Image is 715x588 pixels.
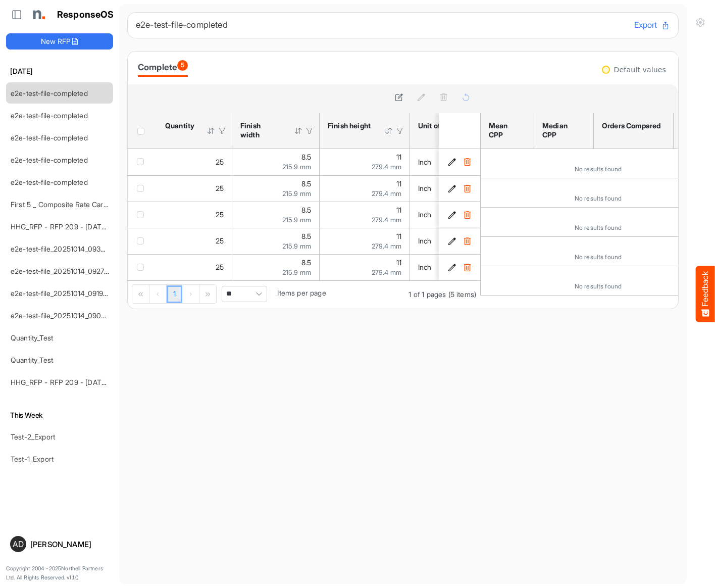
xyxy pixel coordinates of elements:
td: 8.5 is template cell Column Header httpsnorthellcomontologiesmapping-rulesmeasurementhasfinishsiz... [232,202,320,228]
td: is template cell Column Header median-cpp [534,149,594,178]
td: 25 is template cell Column Header httpsnorthellcomontologiesmapping-rulesorderhasquantity [157,149,232,175]
span: 215.9 mm [282,242,311,250]
h6: This Week [6,410,113,421]
span: 25 [216,184,224,192]
button: Edit [447,183,457,193]
button: Delete [462,262,472,272]
td: 8.5 is template cell Column Header httpsnorthellcomontologiesmapping-rulesmeasurementhasfinishsiz... [232,228,320,254]
a: HHG_RFP - RFP 209 - [DATE] - ROS TEST 3 (LITE) (1) (6) [11,378,196,386]
td: checkbox [128,254,157,280]
button: New RFP [6,33,113,50]
span: 25 [216,236,224,245]
td: Inch is template cell Column Header httpsnorthellcomontologiesmapping-rulesmeasurementhasunitofme... [410,228,510,254]
div: Mean CPP [489,121,523,139]
td: Inch is template cell Column Header httpsnorthellcomontologiesmapping-rulesmeasurementhasunitofme... [410,254,510,280]
td: Inch is template cell Column Header httpsnorthellcomontologiesmapping-rulesmeasurementhasunitofme... [410,175,510,202]
a: e2e-test-file_20251014_090025 [11,311,114,320]
a: e2e-test-file-completed [11,156,88,164]
div: Unit of measure [418,121,472,130]
a: Quantity_Test [11,356,53,364]
span: 215.9 mm [282,268,311,276]
div: Go to last page [199,285,216,303]
span: 215.9 mm [282,189,311,198]
a: First 5 _ Composite Rate Card [DATE] (28) [11,200,146,209]
a: e2e-test-file-completed [11,133,88,142]
span: 25 [216,210,224,219]
div: Quantity [165,121,193,130]
div: Go to next page [182,285,199,303]
button: Edit [447,210,457,220]
button: Edit [447,236,457,246]
button: Export [634,19,670,32]
td: is template cell Column Header median-cpp [534,178,594,207]
span: 8.5 [301,179,311,188]
span: 8.5 [301,258,311,267]
td: is template cell Column Header orders-compared [594,236,674,266]
td: is template cell Column Header mean-cpp [481,236,534,266]
div: Finish width [240,121,281,139]
h6: [DATE] [6,66,113,77]
td: 25 is template cell Column Header httpsnorthellcomontologiesmapping-rulesorderhasquantity [157,254,232,280]
span: 25 [216,158,224,166]
span: 215.9 mm [282,216,311,224]
div: Finish height [328,121,371,130]
a: e2e-test-file-completed [11,89,88,97]
td: af0529d0-0dd6-4887-a99f-dbca12ff79f2 is template cell Column Header [439,228,482,254]
td: checkbox [128,202,157,228]
a: e2e-test-file_20251014_093810 [11,244,112,253]
a: Page 1 of 1 Pages [167,285,182,304]
button: Delete [462,157,472,167]
td: checkbox [128,175,157,202]
td: is template cell Column Header orders-compared [594,207,674,236]
button: Delete [462,210,472,220]
td: is template cell Column Header median-cpp [534,266,594,295]
td: is template cell Column Header orders-compared [594,266,674,295]
td: Inch is template cell Column Header httpsnorthellcomontologiesmapping-rulesmeasurementhasunitofme... [410,202,510,228]
a: e2e-test-file_20251014_092753 [11,267,113,275]
span: Pagerdropdown [222,286,267,302]
h1: ResponseOS [57,10,114,20]
a: Test-2_Export [11,432,55,441]
td: d5c2496a-ed67-4415-bcbd-d90ce8dc7246 is template cell Column Header [439,149,482,175]
span: Inch [418,236,432,245]
div: Median CPP [542,121,582,139]
div: Filter Icon [218,126,227,135]
td: 25 is template cell Column Header httpsnorthellcomontologiesmapping-rulesorderhasquantity [157,228,232,254]
div: Filter Icon [305,126,314,135]
td: 11 is template cell Column Header httpsnorthellcomontologiesmapping-rulesmeasurementhasfinishsize... [320,175,410,202]
td: 11 is template cell Column Header httpsnorthellcomontologiesmapping-rulesmeasurementhasfinishsize... [320,202,410,228]
td: checkbox [128,149,157,175]
th: Header checkbox [128,113,157,149]
div: Go to first page [132,285,149,303]
p: Copyright 2004 - 2025 Northell Partners Ltd. All Rights Reserved. v 1.1.0 [6,564,113,582]
span: 8.5 [301,153,311,161]
td: is template cell Column Header median-cpp [534,207,594,236]
span: Items per page [277,288,326,297]
span: 279.4 mm [372,163,401,171]
span: 8.5 [301,232,311,240]
td: 8.5 is template cell Column Header httpsnorthellcomontologiesmapping-rulesmeasurementhasfinishsiz... [232,254,320,280]
td: is template cell Column Header orders-compared [594,178,674,207]
span: Inch [418,263,432,271]
div: Default values [614,66,666,73]
a: Quantity_Test [11,333,53,342]
td: is template cell Column Header mean-cpp [481,266,534,295]
span: 279.4 mm [372,216,401,224]
span: 1 of 1 pages [408,290,446,299]
button: Edit [447,262,457,272]
span: Inch [418,184,432,192]
td: is template cell Column Header mean-cpp [481,207,534,236]
button: Feedback [696,266,715,322]
td: 11 is template cell Column Header httpsnorthellcomontologiesmapping-rulesmeasurementhasfinishsize... [320,228,410,254]
button: Edit [447,157,457,167]
span: 215.9 mm [282,163,311,171]
button: Delete [462,183,472,193]
img: Northell [28,5,48,25]
td: 25 is template cell Column Header httpsnorthellcomontologiesmapping-rulesorderhasquantity [157,202,232,228]
td: 11 is template cell Column Header httpsnorthellcomontologiesmapping-rulesmeasurementhasfinishsize... [320,149,410,175]
td: is template cell Column Header mean-cpp [481,178,534,207]
td: 8.5 is template cell Column Header httpsnorthellcomontologiesmapping-rulesmeasurementhasfinishsiz... [232,149,320,175]
td: Inch is template cell Column Header httpsnorthellcomontologiesmapping-rulesmeasurementhasunitofme... [410,149,510,175]
span: 5 [177,60,188,71]
td: 1028855e-0c8f-4ea7-9d67-c43d0437f27e is template cell Column Header [439,175,482,202]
